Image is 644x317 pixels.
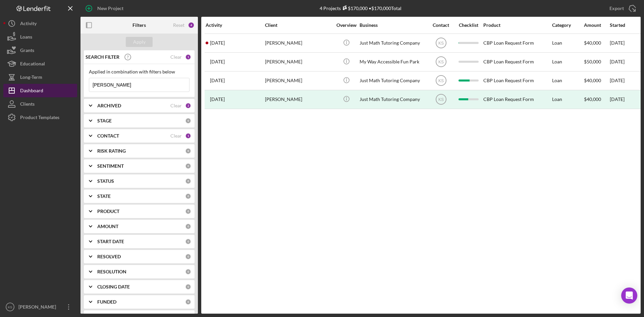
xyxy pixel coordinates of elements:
div: Grants [20,44,34,59]
div: $40,000 [584,91,609,108]
div: 0 [185,254,191,260]
div: $170,000 [341,5,368,11]
div: Contact [428,22,453,28]
div: My Way Accessible Fun Park [360,53,427,71]
div: Amount [584,22,609,28]
div: 4 Projects • $170,000 Total [320,5,401,11]
div: CBP Loan Request Form [483,91,550,108]
div: 0 [185,239,191,245]
div: 1 [185,133,191,139]
b: STAGE [97,118,112,123]
span: $40,000 [584,77,601,83]
div: 0 [185,208,191,214]
div: Clear [170,103,182,108]
button: Dashboard [3,84,77,97]
b: SENTIMENT [97,163,124,169]
b: FUNDED [97,299,116,305]
div: Apply [133,37,146,47]
div: CBP Loan Request Form [483,53,550,71]
time: 2023-09-28 03:52 [210,97,225,102]
button: Loans [3,30,77,44]
b: RESOLUTION [97,269,126,274]
div: 0 [185,118,191,124]
div: Activity [206,22,264,28]
div: Product Templates [20,111,59,126]
text: KS [438,78,443,83]
div: 1 [185,54,191,60]
div: Applied in combination with filters below [89,69,190,74]
div: [DATE] [610,53,640,71]
div: Open Intercom Messenger [621,287,637,304]
div: [DATE] [610,34,640,52]
div: 4 [188,22,195,29]
text: KS [8,305,12,309]
div: Long-Term [20,70,42,86]
b: RISK RATING [97,148,126,154]
div: New Project [97,2,123,15]
div: 2 [185,103,191,109]
div: Export [609,2,624,15]
b: PRODUCT [97,209,119,214]
div: Clear [170,54,182,60]
div: [DATE] [610,72,640,90]
button: Clients [3,97,77,111]
div: Loan [552,72,583,90]
div: 0 [185,223,191,229]
time: 2024-07-19 07:05 [210,78,225,83]
div: Reset [173,22,184,28]
div: Category [552,22,583,28]
div: Loan [552,91,583,108]
div: Checklist [454,22,483,28]
button: Long-Term [3,70,77,84]
div: 0 [185,193,191,199]
div: [PERSON_NAME] [265,72,332,90]
button: Educational [3,57,77,70]
div: 0 [185,284,191,290]
b: STATUS [97,178,114,184]
div: Product [483,22,550,28]
div: Just Math Tutoring Company [360,72,427,90]
div: [PERSON_NAME] [265,34,332,52]
div: Client [265,22,332,28]
div: 0 [185,163,191,169]
div: Just Math Tutoring Company [360,91,427,108]
div: 0 [185,178,191,184]
button: Grants [3,44,77,57]
div: 0 [185,269,191,275]
time: 2025-09-15 04:52 [210,40,225,46]
div: Educational [20,57,45,72]
span: $40,000 [584,40,601,46]
text: KS [438,60,443,64]
b: ARCHIVED [97,103,121,108]
text: KS [438,41,443,46]
b: SEARCH FILTER [86,54,119,60]
div: 0 [185,148,191,154]
div: Clients [20,97,35,112]
div: [PERSON_NAME] [17,300,60,315]
button: Product Templates [3,111,77,124]
div: Started [610,22,640,28]
div: Activity [20,17,37,32]
b: Filters [132,22,146,28]
b: RESOLVED [97,254,121,259]
div: 0 [185,299,191,305]
span: $50,000 [584,59,601,64]
time: 2025-04-19 02:23 [210,59,225,64]
div: CBP Loan Request Form [483,72,550,90]
text: KS [438,97,443,102]
button: Export [603,2,641,15]
button: Activity [3,17,77,30]
div: [PERSON_NAME] [265,91,332,108]
b: CLOSING DATE [97,284,130,289]
b: AMOUNT [97,224,118,229]
div: Just Math Tutoring Company [360,34,427,52]
button: Apply [126,37,153,47]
